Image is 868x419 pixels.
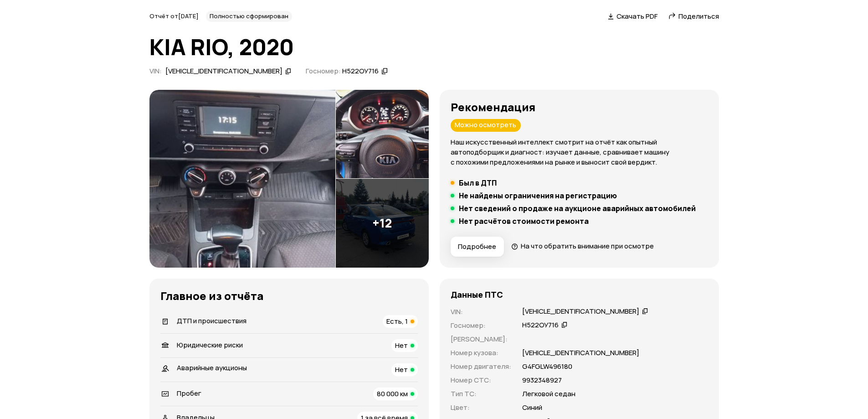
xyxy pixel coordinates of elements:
[616,11,657,21] span: Скачать PDF
[459,204,696,213] h5: Нет сведений о продаже на аукционе аварийных автомобилей
[522,389,575,399] p: Легковой седан
[451,101,708,114] h3: Рекомендация
[206,11,292,22] div: Полностью сформирован
[668,11,719,21] a: Поделиться
[177,340,243,350] span: Юридические риски
[451,290,503,300] h4: Данные ПТС
[395,365,408,374] span: Нет
[451,362,511,372] p: Номер двигателя :
[459,191,617,200] h5: Не найдены ограничения на регистрацию
[511,241,654,251] a: На что обратить внимание при осмотре
[149,66,162,76] span: VIN :
[522,348,639,358] p: [VEHICLE_IDENTIFICATION_NUMBER]
[451,334,511,344] p: [PERSON_NAME] :
[451,321,511,331] p: Госномер :
[608,11,657,21] a: Скачать PDF
[386,316,408,326] span: Есть, 1
[177,316,247,326] span: ДТП и происшествия
[165,67,282,76] div: [VEHICLE_IDENTIFICATION_NUMBER]
[149,35,719,59] h1: KIA RIO, 2020
[522,403,542,413] p: Синий
[451,307,511,317] p: VIN :
[451,137,708,167] p: Наш искусственный интеллект смотрит на отчёт как опытный автоподборщик и диагност: изучает данные...
[459,178,497,187] h5: Был в ДТП
[377,389,408,398] span: 80 000 км
[522,375,562,385] p: 9932348927
[149,12,199,20] span: Отчёт от [DATE]
[459,217,589,226] h5: Нет расчётов стоимости ремонта
[522,307,639,316] div: [VEHICLE_IDENTIFICATION_NUMBER]
[451,348,511,358] p: Номер кузова :
[678,11,719,21] span: Поделиться
[521,241,654,251] span: На что обратить внимание при осмотре
[451,375,511,385] p: Номер СТС :
[451,119,521,132] div: Можно осмотреть
[522,362,572,372] p: G4FGLW496180
[451,237,504,257] button: Подробнее
[395,341,408,350] span: Нет
[522,321,559,330] div: Н522ОУ716
[342,67,379,76] div: Н522ОУ716
[451,389,511,399] p: Тип ТС :
[458,242,496,251] span: Подробнее
[306,66,341,76] span: Госномер:
[160,290,418,302] h3: Главное из отчёта
[177,363,247,372] span: Аварийные аукционы
[177,388,201,398] span: Пробег
[451,403,511,413] p: Цвет :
